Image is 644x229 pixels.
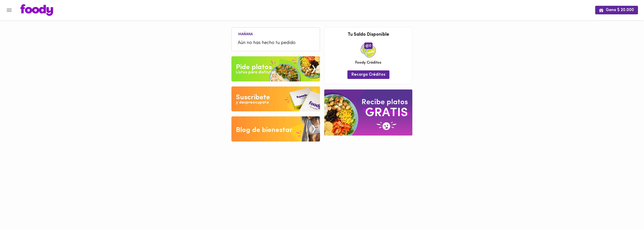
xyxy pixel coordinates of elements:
img: referral-banner.png [324,89,412,135]
span: Aún no has hecho tu pedido [238,40,314,47]
img: credits-package.png [361,42,376,58]
div: Pide platos [236,62,272,72]
button: Recarga Créditos [347,70,389,79]
h3: Tu Saldo Disponible [328,32,409,37]
span: Gana $ 20.000 [599,8,634,13]
iframe: Messagebird Livechat Widget [615,200,639,224]
div: Blog de bienestar [236,125,293,135]
div: y despreocupate [236,100,269,106]
img: logo.png [20,4,53,16]
button: Menu [3,4,15,16]
li: Mañana [234,31,257,36]
img: Blog de bienestar [231,116,320,142]
img: Pide un Platos [231,56,320,81]
div: Listos para disfrutar [236,70,275,75]
span: Recarga Créditos [351,72,385,77]
span: 0 [364,42,373,49]
img: Disfruta bajar de peso [231,86,320,112]
img: foody-creditos.png [366,44,369,48]
button: Gana $ 20.000 [595,6,638,14]
span: Foody Créditos [355,60,381,65]
div: Suscribete [236,93,270,103]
